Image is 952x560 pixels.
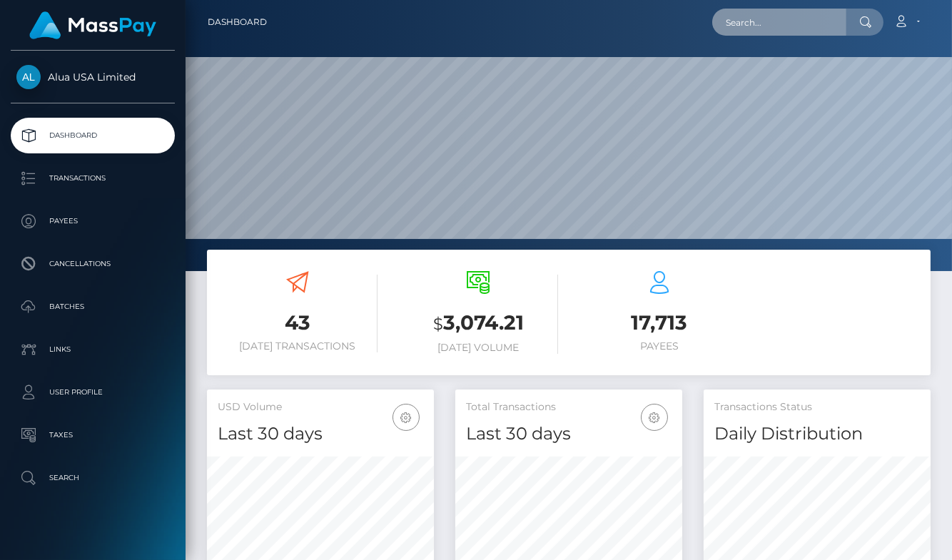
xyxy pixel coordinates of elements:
[218,309,378,337] h3: 43
[579,340,739,352] h6: Payees
[712,9,846,36] input: Search...
[11,375,175,410] a: User Profile
[16,65,41,89] img: Alua USA Limited
[11,246,175,282] a: Cancellations
[11,161,175,196] a: Transactions
[11,71,175,83] span: Alua USA Limited
[399,309,559,338] h3: 3,074.21
[11,332,175,367] a: Links
[208,7,267,37] a: Dashboard
[714,400,920,414] h5: Transactions Status
[16,168,169,189] p: Transactions
[11,289,175,325] a: Batches
[11,460,175,496] a: Search
[16,467,169,489] p: Search
[466,400,672,414] h5: Total Transactions
[466,422,672,447] h4: Last 30 days
[714,422,920,447] h4: Daily Distribution
[11,118,175,153] a: Dashboard
[218,400,423,414] h5: USD Volume
[16,424,169,446] p: Taxes
[29,11,156,39] img: MassPay Logo
[579,309,739,337] h3: 17,713
[218,340,378,352] h6: [DATE] Transactions
[16,382,169,403] p: User Profile
[16,296,169,317] p: Batches
[16,210,169,232] p: Payees
[16,253,169,275] p: Cancellations
[399,342,559,354] h6: [DATE] Volume
[433,314,443,334] small: $
[16,125,169,146] p: Dashboard
[16,339,169,360] p: Links
[11,203,175,239] a: Payees
[218,422,423,447] h4: Last 30 days
[11,417,175,453] a: Taxes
